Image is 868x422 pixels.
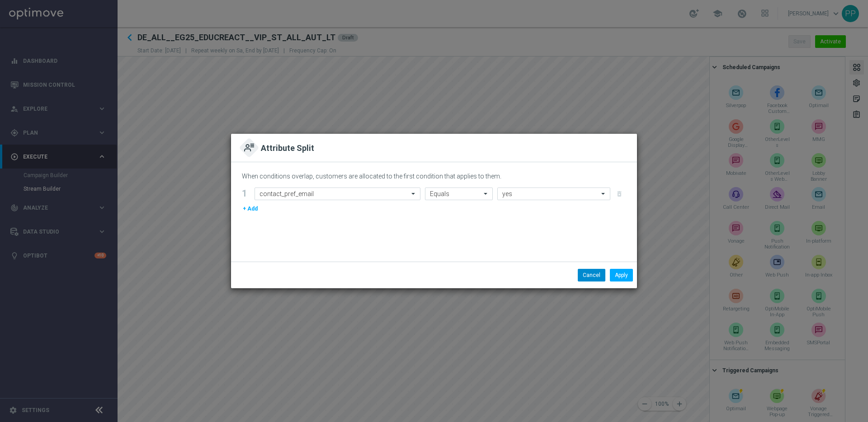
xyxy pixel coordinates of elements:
[255,188,420,200] ng-select: contact_pref_email
[425,188,493,200] ng-select: Equals
[261,143,314,155] h2: Attribute Split
[242,204,259,214] button: + Add
[244,143,254,152] img: attribute.svg
[610,269,633,281] button: Apply
[578,269,605,281] button: Cancel
[242,171,626,184] div: When conditions overlap, customers are allocated to the first condition that applies to them.
[242,190,250,197] div: 1
[497,188,610,200] ng-select: yes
